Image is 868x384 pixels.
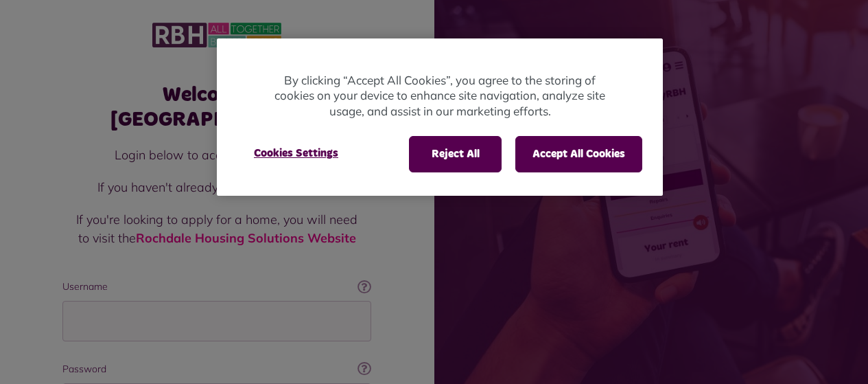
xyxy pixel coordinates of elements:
button: Cookies Settings [237,136,355,170]
button: Accept All Cookies [515,136,642,172]
button: Reject All [409,136,502,172]
div: Privacy [217,38,663,196]
div: Cookie banner [217,38,663,196]
p: By clicking “Accept All Cookies”, you agree to the storing of cookies on your device to enhance s... [272,73,608,120]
